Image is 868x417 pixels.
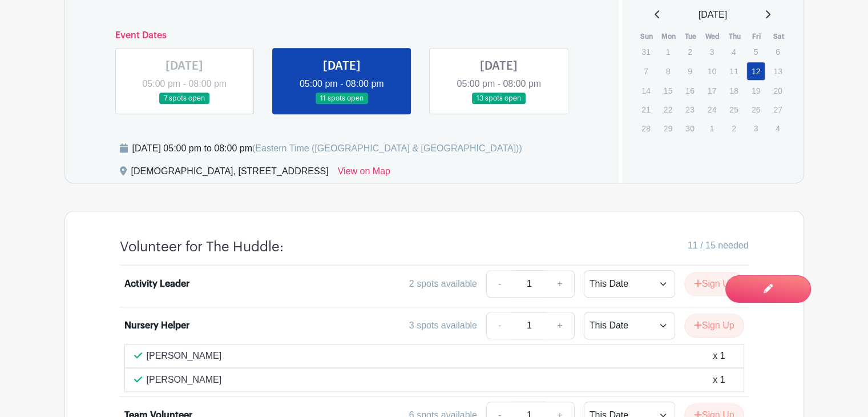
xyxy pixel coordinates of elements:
[746,43,765,61] p: 5
[131,165,329,183] div: [DEMOGRAPHIC_DATA], [STREET_ADDRESS]
[659,101,677,118] p: 22
[636,62,655,80] p: 7
[486,312,512,339] a: -
[724,62,743,80] p: 11
[546,270,574,298] a: +
[724,31,746,42] th: Thu
[636,119,655,137] p: 28
[713,349,725,363] div: x 1
[106,30,578,41] h6: Event Dates
[768,119,787,137] p: 4
[252,143,522,153] span: (Eastern Time ([GEOGRAPHIC_DATA] & [GEOGRAPHIC_DATA]))
[684,314,744,338] button: Sign Up
[724,119,743,137] p: 2
[703,82,721,99] p: 17
[703,62,721,80] p: 10
[724,43,743,61] p: 4
[688,239,749,252] span: 11 / 15 needed
[768,82,787,99] p: 20
[684,272,744,296] button: Sign Up
[124,319,189,332] div: Nursery Helper
[703,101,721,118] p: 24
[746,62,765,81] a: 12
[703,119,721,137] p: 1
[659,82,677,99] p: 15
[147,349,222,363] p: [PERSON_NAME]
[636,82,655,99] p: 14
[768,31,790,42] th: Sat
[724,101,743,118] p: 25
[680,101,699,118] p: 23
[147,373,222,387] p: [PERSON_NAME]
[636,31,658,42] th: Sun
[659,119,677,137] p: 29
[768,43,787,61] p: 6
[703,43,721,61] p: 3
[699,8,727,22] span: [DATE]
[746,101,765,118] p: 26
[768,101,787,118] p: 27
[546,312,574,339] a: +
[680,62,699,80] p: 9
[659,62,677,80] p: 8
[636,101,655,118] p: 21
[338,165,390,183] a: View on Map
[713,373,725,387] div: x 1
[702,31,724,42] th: Wed
[680,43,699,61] p: 2
[124,277,189,291] div: Activity Leader
[746,119,765,137] p: 3
[120,239,284,255] h4: Volunteer for The Huddle:
[746,31,768,42] th: Fri
[636,43,655,61] p: 31
[680,31,702,42] th: Tue
[746,82,765,99] p: 19
[486,270,512,298] a: -
[768,62,787,80] p: 13
[132,142,522,155] div: [DATE] 05:00 pm to 08:00 pm
[724,82,743,99] p: 18
[680,82,699,99] p: 16
[409,319,477,332] div: 3 spots available
[658,31,680,42] th: Mon
[659,43,677,61] p: 1
[409,277,477,291] div: 2 spots available
[680,119,699,137] p: 30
